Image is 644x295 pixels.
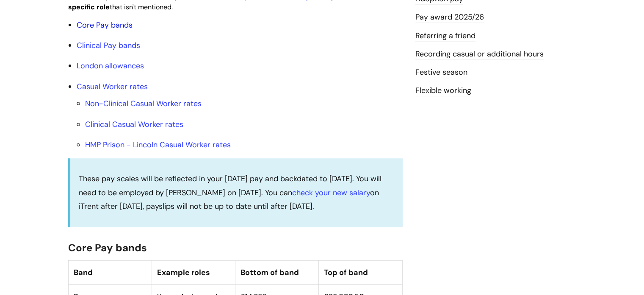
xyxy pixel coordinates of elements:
a: check your new salary [292,188,370,198]
a: Casual Worker rates [77,81,148,92]
th: Band [68,260,152,284]
p: These pay scales will be reflected in your [DATE] pay and backdated to [DATE]. You will need to b... [79,172,394,213]
span: Core Pay bands [68,241,147,254]
a: Pay award 2025/26 [415,12,484,23]
a: Core Pay bands [77,20,133,30]
a: Clinical Pay bands [77,40,140,51]
a: Recording casual or additional hours [415,49,544,60]
a: HMP Prison - Lincoln Casual Worker rates [85,140,231,150]
a: Clinical Casual Worker rates [85,119,183,129]
a: Festive season [415,67,467,78]
a: Flexible working [415,85,471,96]
a: London allowances [77,61,144,71]
a: Referring a friend [415,31,475,42]
a: Non-Clinical Casual Worker rates [85,98,202,109]
th: Example roles [152,260,235,284]
th: Top of band [319,260,402,284]
th: Bottom of band [235,260,319,284]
